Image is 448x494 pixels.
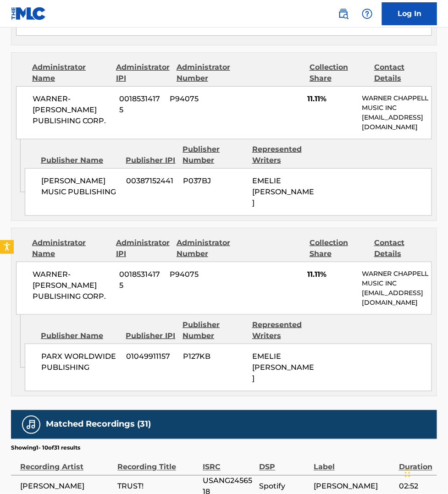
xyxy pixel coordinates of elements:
div: Administrator Name [32,237,109,259]
div: Publisher Number [183,144,245,166]
span: WARNER-[PERSON_NAME] PUBLISHING CORP. [33,269,112,302]
a: Public Search [334,5,353,23]
span: P94075 [170,93,230,104]
p: WARNER CHAPPELL MUSIC INC [362,93,431,113]
div: Administrator IPI [116,62,170,84]
div: Represented Writers [252,144,315,166]
div: Administrator IPI [116,237,170,259]
div: Represented Writers [252,319,315,341]
div: Contact Details [374,62,432,84]
iframe: Chat Widget [402,450,448,494]
span: 02:52 [399,481,432,492]
div: Publisher IPI [126,155,176,166]
img: help [362,8,373,19]
div: Administrator Name [32,62,109,84]
div: Collection Share [310,237,367,259]
div: ISRC [203,452,255,473]
p: Showing 1 - 10 of 31 results [11,444,80,452]
span: 00387152441 [126,176,176,187]
span: EMELIE [PERSON_NAME] [252,352,314,383]
span: EMELIE [PERSON_NAME] [252,176,314,207]
span: 01049911157 [126,351,176,362]
span: PARX WORLDWIDE PUBLISHING [41,351,119,373]
span: P127KB [183,351,245,362]
span: [PERSON_NAME] [314,481,394,492]
img: MLC Logo [11,7,46,20]
a: Log In [382,2,437,25]
div: Administrator Number [177,62,234,84]
span: Spotify [260,481,310,492]
div: Publisher IPI [126,330,176,341]
div: Collection Share [310,62,367,84]
div: Recording Title [117,452,198,473]
div: Help [358,5,376,23]
p: [EMAIL_ADDRESS][DOMAIN_NAME] [362,113,431,132]
span: WARNER-[PERSON_NAME] PUBLISHING CORP. [33,93,112,126]
div: Drag [405,459,410,487]
div: Duration [399,452,432,473]
div: Publisher Number [183,319,245,341]
span: 11.11% [307,93,355,104]
img: Matched Recordings [26,419,37,430]
p: WARNER CHAPPELL MUSIC INC [362,269,431,288]
h5: Matched Recordings (31) [46,419,151,430]
div: Publisher Name [41,155,119,166]
span: 00185314175 [119,93,163,115]
span: TRUST! [117,481,198,492]
div: Label [314,452,394,473]
span: 00185314175 [119,269,163,291]
div: Administrator Number [177,237,234,259]
span: P037BJ [183,176,245,187]
span: [PERSON_NAME] MUSIC PUBLISHING [41,176,119,198]
span: [PERSON_NAME] [20,481,113,492]
span: P94075 [170,269,230,280]
p: [EMAIL_ADDRESS][DOMAIN_NAME] [362,288,431,307]
div: Publisher Name [41,330,119,341]
img: search [338,8,349,19]
div: Contact Details [374,237,432,259]
span: 11.11% [307,269,355,280]
div: DSP [260,452,310,473]
div: Recording Artist [20,452,113,473]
